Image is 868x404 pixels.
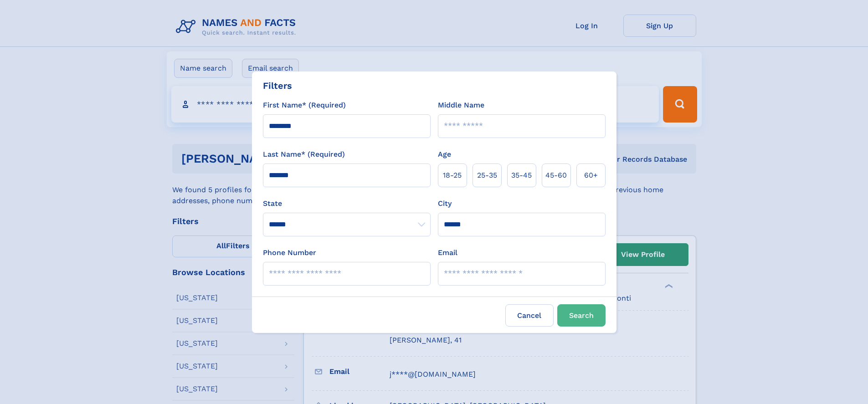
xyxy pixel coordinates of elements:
span: 25‑35 [477,170,497,181]
label: Phone Number [263,247,316,258]
button: Search [557,304,606,327]
span: 45‑60 [545,170,567,181]
label: First Name* (Required) [263,100,346,111]
div: Filters [263,79,292,92]
label: Last Name* (Required) [263,149,345,160]
span: 35‑45 [511,170,532,181]
label: Middle Name [438,100,484,111]
label: Age [438,149,451,160]
label: Email [438,247,457,258]
label: Cancel [505,304,554,327]
span: 60+ [584,170,598,181]
span: 18‑25 [443,170,462,181]
label: City [438,198,452,209]
label: State [263,198,431,209]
